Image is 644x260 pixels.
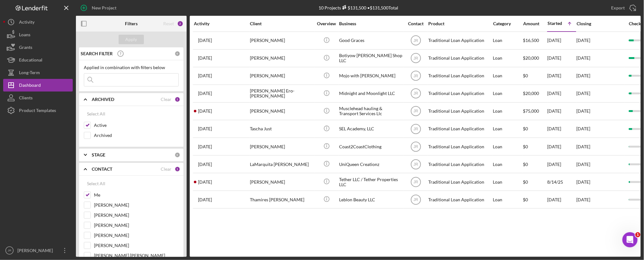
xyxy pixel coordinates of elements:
time: [DATE] [577,108,591,114]
span: $0 [523,197,528,202]
div: Traditional Loan Application [428,138,492,155]
div: Activity [19,16,34,30]
div: [DATE] [548,68,576,84]
button: Select All [84,108,108,120]
div: Botiyow [PERSON_NAME] Shop LLC [339,50,402,67]
div: Musclehead hauling & Transport Services Llc [339,103,402,120]
div: Dashboard [19,79,41,93]
label: Archived [94,132,179,139]
label: [PERSON_NAME] [94,242,179,249]
text: JR [413,74,418,78]
time: 2025-02-22 21:38 [198,56,212,61]
time: 2025-09-15 11:15 [198,144,212,149]
b: STAGE [92,152,105,157]
div: Loan [493,138,523,155]
div: Loan [493,32,523,49]
div: Product Templates [19,104,56,118]
div: [PERSON_NAME] Ero-[PERSON_NAME] [250,85,313,102]
text: JR [413,180,418,184]
div: Select All [87,108,105,120]
b: ARCHIVED [92,97,114,102]
div: $131,500 [341,5,366,10]
div: Loan [493,103,523,120]
div: Traditional Loan Application [428,121,492,137]
div: Amount [523,21,547,26]
div: [PERSON_NAME] [250,68,313,84]
div: 0 [175,51,180,56]
div: Contact [404,21,428,26]
div: Activity [194,21,249,26]
label: Active [94,122,179,128]
div: [PERSON_NAME] [250,174,313,190]
label: [PERSON_NAME] [94,202,179,208]
button: Clients [3,92,73,104]
div: Clear [161,167,171,172]
time: [DATE] [577,55,591,61]
div: [PERSON_NAME] [250,50,313,67]
div: Closing [577,21,624,26]
span: $20,000 [523,91,539,96]
div: 0 [175,152,180,158]
button: Activity [3,16,73,28]
time: [DATE] [577,162,591,167]
button: JR[PERSON_NAME] [3,244,73,257]
div: [DATE] [548,138,576,155]
div: New Project [92,2,116,14]
div: Tascha Just [250,121,313,137]
div: Loan [493,191,523,208]
text: JR [413,109,418,114]
button: Educational [3,54,73,66]
span: $16,500 [523,38,539,43]
button: Loans [3,28,73,41]
div: 10 Projects • $131,500 Total [319,5,398,10]
div: Traditional Loan Application [428,191,492,208]
label: [PERSON_NAME] [94,232,179,239]
div: Coast2CoastClothing [339,138,402,155]
div: Traditional Loan Application [428,103,492,120]
time: [DATE] [577,38,591,43]
div: Traditional Loan Application [428,68,492,84]
button: Long-Term [3,66,73,79]
label: [PERSON_NAME] [94,222,179,228]
div: Loan [493,50,523,67]
label: [PERSON_NAME] [PERSON_NAME] [94,252,179,259]
div: [PERSON_NAME] [16,244,57,258]
time: 2025-09-26 18:54 [198,180,212,185]
iframe: Intercom live chat [622,232,638,247]
span: $75,000 [523,108,539,114]
button: New Project [76,2,123,14]
div: Business [339,21,402,26]
text: JR [413,56,418,61]
div: Category [493,21,523,26]
div: [DATE] [548,50,576,67]
time: 2025-04-29 03:12 [198,91,212,96]
div: Clear [161,97,171,102]
div: Loan [493,85,523,102]
span: $0 [523,179,528,185]
div: [PERSON_NAME] [250,103,313,120]
span: 1 [635,232,641,237]
div: Reset [163,21,174,26]
span: $0 [523,144,528,149]
time: 2025-09-23 15:53 [198,126,212,131]
time: 2025-05-15 16:46 [198,73,212,78]
div: Loan [493,121,523,137]
text: JR [413,162,418,167]
div: [PERSON_NAME] [250,138,313,155]
time: [DATE] [577,144,591,149]
label: [PERSON_NAME] [94,212,179,218]
button: Grants [3,41,73,54]
div: UniQueen Creationz [339,156,402,173]
div: SEL Academy, LLC [339,121,402,137]
div: Grants [19,41,32,55]
div: Loan [493,156,523,173]
div: Client [250,21,313,26]
div: [DATE] [548,85,576,102]
div: [DATE] [548,191,576,208]
div: Select All [87,177,105,190]
div: Traditional Loan Application [428,50,492,67]
div: 1 [175,166,180,172]
time: 2025-08-12 21:00 [198,162,212,167]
